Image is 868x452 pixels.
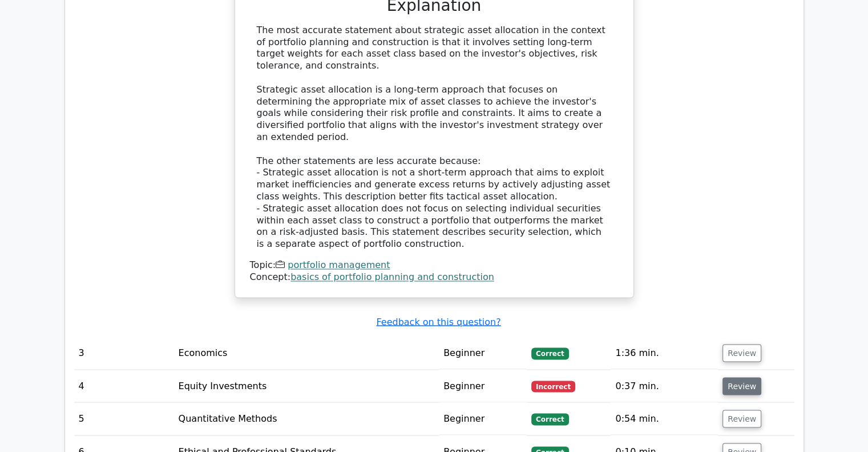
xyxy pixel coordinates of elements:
[250,271,619,283] div: Concept:
[288,259,390,270] a: portfolio management
[174,370,439,402] td: Equity Investments
[531,381,575,392] span: Incorrect
[257,25,612,250] div: The most accurate statement about strategic asset allocation in the context of portfolio planning...
[74,402,174,435] td: 5
[722,377,761,395] button: Review
[722,344,761,362] button: Review
[376,316,500,327] a: Feedback on this question?
[439,337,527,369] td: Beginner
[611,370,718,402] td: 0:37 min.
[722,410,761,427] button: Review
[250,259,619,271] div: Topic:
[439,402,527,435] td: Beginner
[611,337,718,369] td: 1:36 min.
[531,413,568,425] span: Correct
[74,337,174,369] td: 3
[531,347,568,359] span: Correct
[174,402,439,435] td: Quantitative Methods
[74,370,174,402] td: 4
[290,271,494,282] a: basics of portfolio planning and construction
[174,337,439,369] td: Economics
[439,370,527,402] td: Beginner
[611,402,718,435] td: 0:54 min.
